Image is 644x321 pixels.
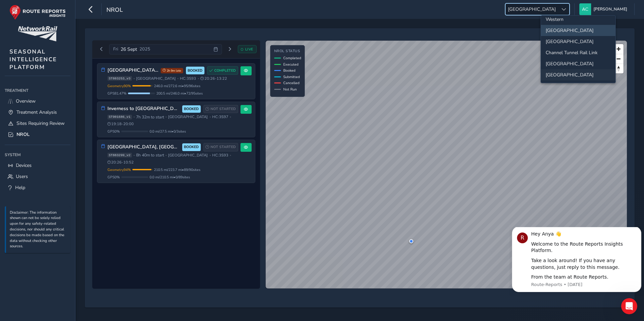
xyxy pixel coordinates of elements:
[541,25,615,36] li: Scotland
[133,115,135,119] span: •
[5,118,70,129] a: Sites Requiring Review
[136,114,164,120] span: 7h 32m to start
[156,91,203,96] span: 200.5 mi / 246.0 mi • 72 / 95 sites
[17,131,30,138] span: NROL
[22,14,127,27] div: Welcome to the Route Reports Insights Platform.
[5,129,70,140] a: NROL
[107,144,180,150] h3: [GEOGRAPHIC_DATA], [GEOGRAPHIC_DATA], [GEOGRAPHIC_DATA] 3S93
[283,62,298,67] span: Executed
[184,106,199,112] span: BOOKED
[22,30,127,43] div: Take a look around! If you have any questions, just reply to this message.
[212,114,228,119] span: HC: 3S97
[5,171,70,182] a: Users
[165,153,167,157] span: •
[541,47,615,58] li: Channel Tunnel Rail Link
[5,150,70,160] div: System
[139,46,150,52] span: 2025
[5,107,70,118] a: Treatment Analysis
[224,45,235,53] button: Next day
[107,83,131,88] span: Geometry 90 %
[22,47,127,53] div: From the team at Route Reports.
[17,109,57,115] span: Treatment Analysis
[165,115,167,119] span: •
[136,152,164,158] span: 8h 40m to start
[133,153,135,157] span: •
[22,4,127,53] div: Message content
[283,56,301,61] span: Completed
[200,76,227,81] span: 20:26 - 13:22
[10,210,67,250] p: Disclaimer: The information shown can not be solely relied upon for any safety-related decisions,...
[541,14,615,25] li: Western
[283,68,295,73] span: Booked
[107,153,132,157] span: ST883299_v2
[15,184,25,191] span: Help
[106,6,123,15] span: NROL
[5,96,70,107] a: Overview
[283,80,299,85] span: Cancelled
[541,69,615,80] li: East Midlands
[211,106,236,112] span: NOT STARTED
[509,227,644,296] iframe: Intercom notifications message
[113,46,118,52] span: Fri
[107,115,132,119] span: ST901686_v1
[210,153,211,157] span: •
[16,98,36,104] span: Overview
[8,5,19,16] div: Profile image for Route-Reports
[579,3,591,15] img: diamond-layout
[17,120,65,127] span: Sites Requiring Review
[274,49,301,53] h4: NROL Status
[168,153,208,158] span: [GEOGRAPHIC_DATA]
[133,77,135,80] span: •
[96,45,107,53] button: Previous day
[180,76,196,81] span: HC: 3S93
[212,153,228,158] span: HC: 3S93
[283,74,300,79] span: Submitted
[16,173,28,180] span: Users
[198,77,199,80] span: •
[230,153,231,157] span: •
[283,87,297,92] span: Not Run
[506,4,558,15] span: [GEOGRAPHIC_DATA]
[107,106,180,112] h3: Inverness to [GEOGRAPHIC_DATA]
[614,64,623,73] button: Reset bearing to north
[107,160,134,165] span: 20:26 - 10:52
[154,83,200,88] span: 246.0 mi / 272.6 mi • 95 / 96 sites
[107,175,120,180] span: GPS 0 %
[614,54,623,64] button: Zoom out
[188,68,202,73] span: BOOKED
[245,47,253,52] span: LIVE
[177,77,179,80] span: •
[9,5,66,20] img: rr logo
[541,36,615,47] li: Anglia
[211,144,236,150] span: NOT STARTED
[9,48,57,71] span: SEASONAL INTELLIGENCE PLATFORM
[5,160,70,171] a: Devices
[22,55,127,61] p: Message from Route-Reports, sent 1w ago
[168,114,208,119] span: [GEOGRAPHIC_DATA]
[107,68,158,73] h3: [GEOGRAPHIC_DATA], [GEOGRAPHIC_DATA], [GEOGRAPHIC_DATA] 3S93
[541,58,615,69] li: East Coast
[579,3,630,15] button: [PERSON_NAME]
[107,129,120,134] span: GPS 0 %
[107,76,132,81] span: ST883253_v3
[107,91,127,96] span: GPS 81.47 %
[5,85,70,96] div: Treatment
[214,68,236,73] span: COMPLETED
[150,129,186,134] span: 0.0 mi / 27.5 mi • 0 / 3 sites
[22,4,127,10] div: Hey Anya 👋
[107,121,134,127] span: 19:18 - 20:00
[121,46,137,52] span: 26 Sept
[614,44,623,54] button: Zoom in
[161,68,183,73] span: 2h 9m late
[210,115,211,119] span: •
[107,167,131,172] span: Geometry 94 %
[18,26,57,41] img: customer logo
[5,182,70,193] a: Help
[621,298,637,314] iframe: Intercom live chat
[150,175,190,180] span: 0.0 mi / 210.5 mi • 0 / 89 sites
[593,3,627,15] span: [PERSON_NAME]
[154,167,200,172] span: 210.5 mi / 223.7 mi • 89 / 90 sites
[184,144,199,150] span: BOOKED
[16,162,32,169] span: Devices
[230,115,231,119] span: •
